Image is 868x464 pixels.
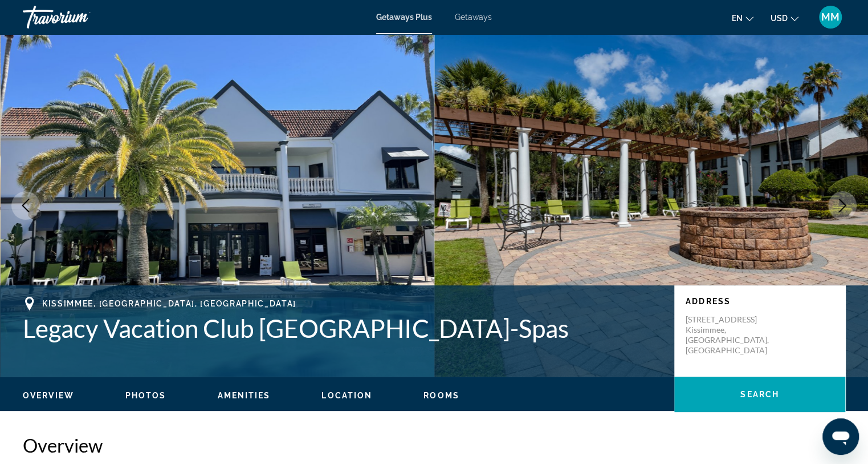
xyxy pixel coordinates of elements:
button: Location [321,390,372,401]
img: logo_orange.svg [18,18,27,27]
button: Change language [732,10,753,26]
button: Rooms [423,390,459,401]
button: Change currency [771,10,798,26]
img: website_grey.svg [18,30,27,39]
iframe: Button to launch messaging window [822,418,859,455]
div: v 4.0.25 [32,18,56,27]
button: Amenities [217,390,270,401]
img: tab_domain_overview_orange.svg [31,66,40,75]
span: Kissimmee, [GEOGRAPHIC_DATA], [GEOGRAPHIC_DATA] [42,299,296,308]
div: Domain Overview [43,67,102,75]
button: Previous image [11,191,40,220]
h1: Legacy Vacation Club [GEOGRAPHIC_DATA]-Spas [23,313,663,343]
p: [STREET_ADDRESS] Kissimmee, [GEOGRAPHIC_DATA], [GEOGRAPHIC_DATA] [686,314,777,356]
span: en [732,14,743,23]
a: Travorium [23,2,137,32]
button: Overview [23,390,74,401]
span: USD [771,14,788,23]
h2: Overview [23,434,845,457]
div: Domain: [DOMAIN_NAME] [30,30,125,39]
span: Search [740,390,779,399]
button: Photos [125,390,166,401]
div: Keywords by Traffic [126,67,192,75]
p: Address [686,297,834,306]
button: Next image [828,191,857,220]
span: MM [821,11,840,23]
img: tab_keywords_by_traffic_grey.svg [113,66,123,75]
a: Getaways [455,13,492,22]
button: Search [674,377,845,412]
a: Getaways Plus [376,13,432,22]
button: User Menu [816,5,845,29]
